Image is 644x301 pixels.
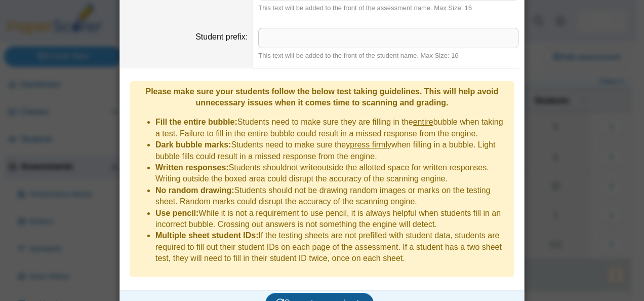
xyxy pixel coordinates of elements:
[155,209,198,217] b: Use pencil:
[413,118,433,126] u: entire
[258,4,519,13] div: This text will be added to the front of the assessment name. Max Size: 16
[155,139,509,162] li: Students need to make sure they when filling in a bubble. Light bubble fills could result in a mi...
[155,118,237,126] b: Fill the entire bubble:
[155,163,229,172] b: Written responses:
[155,231,259,240] b: Multiple sheet student IDs:
[287,163,317,172] u: not write
[155,140,231,149] b: Dark bubble marks:
[145,87,498,107] b: Please make sure your students follow the below test taking guidelines. This will help avoid unne...
[195,32,248,41] label: Student prefix
[350,140,391,149] u: press firmly
[155,185,509,208] li: Students should not be drawing random images or marks on the testing sheet. Random marks could di...
[155,186,234,195] b: No random drawing:
[155,162,509,185] li: Students should outside the allotted space for written responses. Writing outside the boxed area ...
[155,208,509,231] li: While it is not a requirement to use pencil, it is always helpful when students fill in an incorr...
[155,117,509,139] li: Students need to make sure they are filling in the bubble when taking a test. Failure to fill in ...
[155,230,509,264] li: If the testing sheets are not prefilled with student data, students are required to fill out thei...
[258,51,519,60] div: This text will be added to the front of the student name. Max Size: 16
